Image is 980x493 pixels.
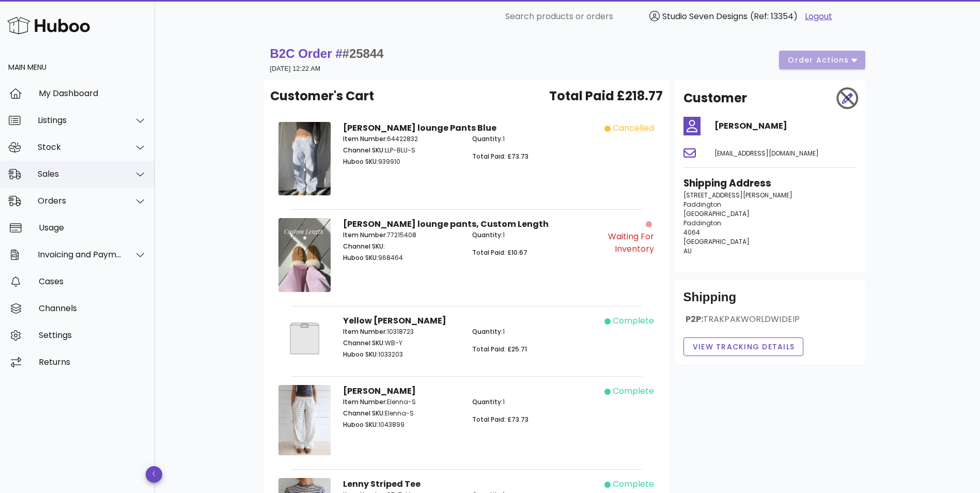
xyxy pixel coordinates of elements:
div: Invoicing and Payments [38,250,122,259]
span: Item Number: [343,397,387,406]
strong: [PERSON_NAME] [343,385,416,397]
p: 1 [472,327,589,336]
div: Usage [39,223,147,233]
p: 64422832 [343,134,460,144]
span: Huboo SKU: [343,420,378,429]
img: Huboo Logo [7,14,90,37]
span: Total Paid: £73.73 [472,152,528,161]
strong: [PERSON_NAME] lounge Pants Blue [343,122,496,134]
p: 1 [472,230,589,240]
strong: [PERSON_NAME] lounge pants, Custom Length [343,218,549,230]
div: Settings [39,330,147,340]
span: Total Paid £218.77 [549,87,663,105]
div: complete [613,385,654,397]
div: Shipping [683,289,857,314]
span: TRAKPAKWORLDWIDEIP [703,313,800,325]
div: Listings [38,115,122,125]
p: Elenna-S [343,397,460,407]
span: Studio Seven Designs [662,10,748,22]
p: 1043899 [343,420,460,429]
span: Quantity: [472,230,503,239]
span: Channel SKU: [343,242,385,251]
div: My Dashboard [39,88,147,98]
span: Total Paid: £10.67 [472,248,527,257]
span: Item Number: [343,327,387,336]
span: Huboo SKU: [343,253,378,262]
span: Huboo SKU: [343,157,378,166]
p: 10318723 [343,327,460,336]
span: Channel SKU: [343,146,385,155]
p: Elenna-S [343,409,460,418]
span: Paddington [683,219,721,227]
span: Huboo SKU: [343,350,378,359]
button: View Tracking details [683,337,804,356]
span: Paddington [683,200,721,209]
img: Product Image [278,315,331,362]
div: complete [613,478,654,490]
small: [DATE] 12:22 AM [270,65,321,72]
div: cancelled [613,122,654,134]
h4: [PERSON_NAME] [714,120,857,132]
span: [EMAIL_ADDRESS][DOMAIN_NAME] [714,149,819,158]
strong: Yellow [PERSON_NAME] [343,315,446,327]
h3: Shipping Address [683,176,857,191]
span: [GEOGRAPHIC_DATA] [683,237,750,246]
p: WB-Y [343,338,460,348]
span: Customer's Cart [270,87,374,105]
p: 77215408 [343,230,460,240]
span: Quantity: [472,327,503,336]
span: Channel SKU: [343,409,385,418]
span: AU [683,246,692,255]
span: (Ref: 13354) [750,10,798,22]
div: Returns [39,357,147,367]
img: Product Image [278,385,331,455]
span: [GEOGRAPHIC_DATA] [683,209,750,218]
div: Waiting for Inventory [596,230,654,255]
div: Cases [39,276,147,286]
span: Total Paid: £25.71 [472,345,527,353]
p: 939910 [343,157,460,166]
span: Quantity: [472,134,503,143]
span: Total Paid: £73.73 [472,415,528,424]
div: Stock [38,142,122,152]
div: Orders [38,196,122,206]
p: 1 [472,397,589,407]
span: Item Number: [343,134,387,143]
img: Product Image [278,122,331,195]
div: complete [613,315,654,327]
p: LLP-BLU-S [343,146,460,155]
img: Product Image [278,218,331,292]
p: 1 [472,134,589,144]
p: 968464 [343,253,460,263]
strong: B2C Order # [270,47,384,60]
a: Logout [805,10,832,23]
h2: Customer [683,89,747,107]
div: P2P: [683,314,857,333]
span: Quantity: [472,397,503,406]
div: Sales [38,169,122,179]
strong: Lenny Striped Tee [343,478,421,490]
span: View Tracking details [692,342,795,352]
p: 1033203 [343,350,460,359]
span: Channel SKU: [343,338,385,347]
span: #25844 [343,47,384,60]
span: Item Number: [343,230,387,239]
span: [STREET_ADDRESS][PERSON_NAME] [683,191,792,199]
div: Channels [39,303,147,313]
span: 4064 [683,228,700,237]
